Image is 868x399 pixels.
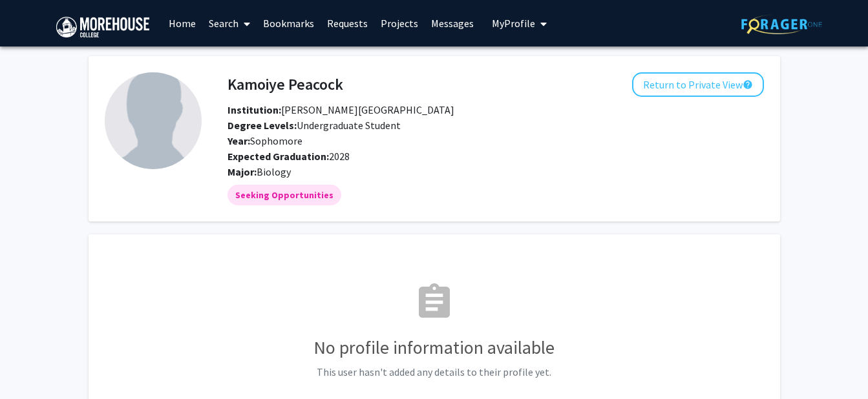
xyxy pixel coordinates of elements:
b: Year: [228,134,250,147]
a: Projects [374,1,425,46]
img: Profile Picture [105,72,202,169]
b: Degree Levels: [228,119,297,132]
span: Undergraduate Student [228,119,401,132]
b: Institution: [228,103,281,116]
a: Home [162,1,202,46]
span: [PERSON_NAME][GEOGRAPHIC_DATA] [281,103,454,116]
h4: Kamoiye Peacock [228,72,343,96]
a: Requests [321,1,374,46]
mat-icon: help [743,77,753,92]
a: Search [202,1,257,46]
iframe: Chat [10,341,55,389]
a: Bookmarks [257,1,321,46]
mat-icon: assignment [414,281,455,323]
button: Return to Private View [632,72,764,97]
span: Sophomore [228,134,302,147]
a: Messages [425,1,480,46]
p: This user hasn't added any details to their profile yet. [105,364,764,380]
span: 2028 [228,150,350,163]
b: Expected Graduation: [228,150,329,163]
h3: No profile information available [105,337,764,359]
img: ForagerOne Logo [741,14,822,34]
mat-chip: Seeking Opportunities [228,185,341,205]
b: Major: [228,165,257,178]
img: Morehouse College Logo [56,17,149,37]
span: My Profile [492,17,535,30]
span: Biology [257,165,291,178]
